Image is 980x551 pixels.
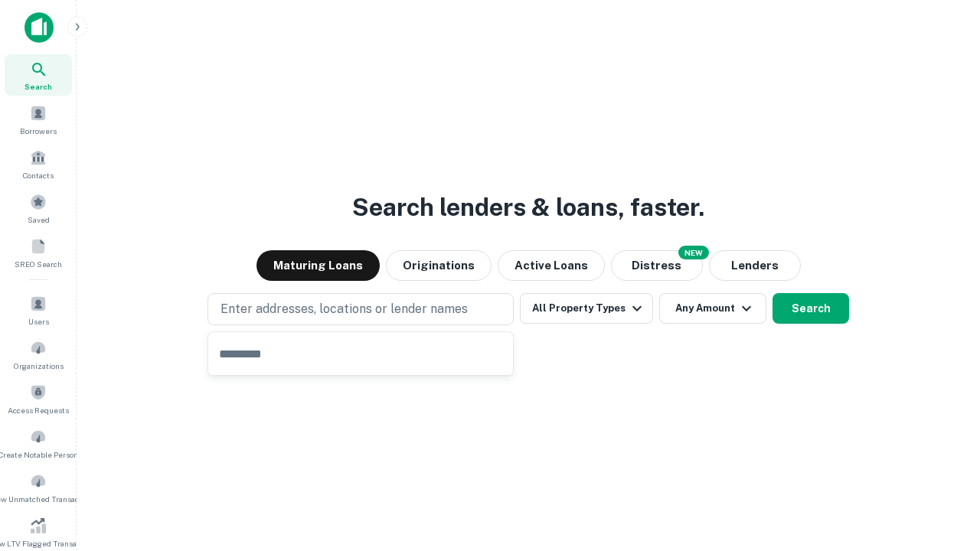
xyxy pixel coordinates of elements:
[5,334,72,375] a: Organizations
[5,289,72,331] a: Users
[5,187,72,229] a: Saved
[28,315,49,328] span: Users
[256,250,380,281] button: Maturing Loans
[709,250,801,281] button: Lenders
[520,293,653,324] button: All Property Types
[5,99,72,140] a: Borrowers
[24,80,52,93] span: Search
[5,422,72,464] a: Create Notable Person
[5,54,72,96] a: Search
[5,467,72,508] a: Review Unmatched Transactions
[14,360,64,372] span: Organizations
[220,300,468,318] p: Enter addresses, locations or lender names
[611,250,703,281] button: Search distressed loans with lien and other non-mortgage details.
[678,246,709,259] div: NEW
[207,293,514,325] button: Enter addresses, locations or lender names
[24,12,54,43] img: capitalize-icon.png
[23,169,54,181] span: Contacts
[659,293,766,324] button: Any Amount
[773,293,849,324] button: Search
[386,250,492,281] button: Originations
[498,250,605,281] button: Active Loans
[28,214,50,226] span: Saved
[8,404,69,416] span: Access Requests
[903,429,980,502] iframe: Chat Widget
[15,258,62,270] span: SREO Search
[5,232,72,273] a: SREO Search
[5,143,72,184] a: Contacts
[5,378,72,419] a: Access Requests
[20,125,57,137] span: Borrowers
[352,189,704,226] h3: Search lenders & loans, faster.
